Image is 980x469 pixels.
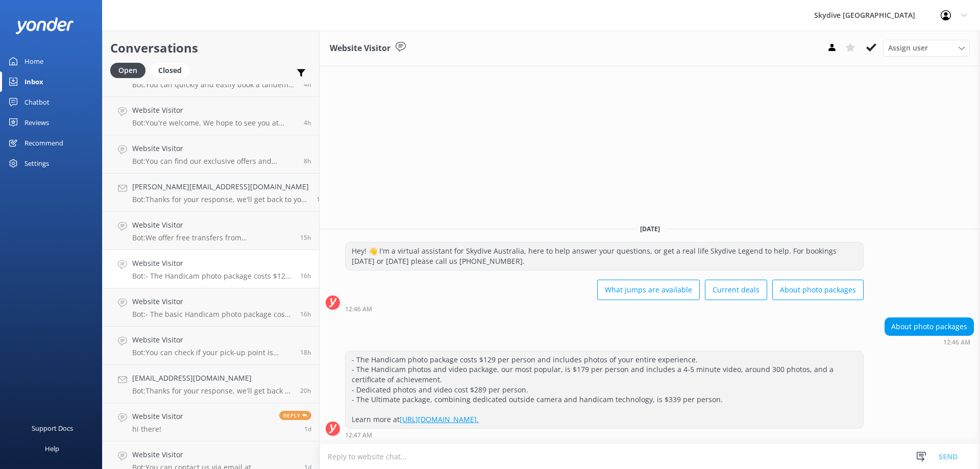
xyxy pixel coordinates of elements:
div: Hey! 👋 I'm a virtual assistant for Skydive Australia, here to help answer your questions, or get ... [346,242,863,269]
div: Home [24,51,43,71]
button: Current deals [705,280,767,300]
h4: Website Visitor [132,449,297,460]
div: Settings [24,153,49,174]
span: Sep 06 2025 10:37pm (UTC +10:00) Australia/Brisbane [300,348,311,357]
p: Bot: You can quickly and easily book a tandem skydive online, you can see live availability and s... [132,80,296,89]
span: Sep 07 2025 12:12pm (UTC +10:00) Australia/Brisbane [304,118,311,127]
div: Closed [151,63,189,78]
p: Bot: You're welcome. We hope to see you at [GEOGRAPHIC_DATA] [GEOGRAPHIC_DATA] soon! [132,118,296,128]
button: What jumps are available [597,280,700,300]
h4: Website Visitor [132,219,292,231]
button: About photo packages [772,280,864,300]
p: Bot: You can find our exclusive offers and current deals by visiting our specials page at [URL][D... [132,157,296,166]
div: Help [45,438,59,459]
div: Open [110,63,145,78]
span: Sep 07 2025 12:13pm (UTC +10:00) Australia/Brisbane [304,80,311,89]
strong: 12:46 AM [943,339,970,345]
p: Bot: We offer free transfers from [GEOGRAPHIC_DATA] to our [GEOGRAPHIC_DATA] drop zone. Please ch... [132,233,292,242]
a: Website VisitorBot:You can find our exclusive offers and current deals by visiting our specials p... [103,135,319,174]
span: Sep 07 2025 01:47am (UTC +10:00) Australia/Brisbane [300,233,311,242]
img: yonder-white-logo.png [15,17,74,34]
div: Sep 07 2025 12:46am (UTC +10:00) Australia/Brisbane [885,338,974,345]
div: About photo packages [885,318,973,335]
div: Recommend [24,133,63,153]
span: Reply [279,411,311,420]
div: Reviews [24,112,49,133]
a: Website VisitorBot:You're welcome. We hope to see you at [GEOGRAPHIC_DATA] [GEOGRAPHIC_DATA] soon!4h [103,97,319,135]
p: Bot: - The basic Handicam photo package costs $129 per person and includes photos of your entire ... [132,310,292,319]
a: Website VisitorBot:- The Handicam photo package costs $129 per person and includes photos of your... [103,250,319,288]
div: Inbox [24,71,43,92]
span: Sep 07 2025 12:46am (UTC +10:00) Australia/Brisbane [300,271,311,280]
strong: 12:46 AM [345,306,372,312]
strong: 12:47 AM [345,432,372,438]
h4: Website Visitor [132,296,292,307]
div: Sep 07 2025 12:47am (UTC +10:00) Australia/Brisbane [345,431,864,438]
div: Chatbot [24,92,50,112]
h4: Website Visitor [132,105,296,116]
a: Open [110,64,151,76]
span: Sep 07 2025 08:08am (UTC +10:00) Australia/Brisbane [304,157,311,165]
h4: Website Visitor [132,334,292,345]
p: Bot: - The Handicam photo package costs $129 per person and includes photos of your entire experi... [132,271,292,281]
h4: Website Visitor [132,258,292,269]
p: Bot: You can check if your pick-up point is available for a free transfer by visiting [URL][DOMAI... [132,348,292,357]
span: Assign user [888,42,928,54]
p: Bot: Thanks for your response, we'll get back to you as soon as we can during opening hours. [132,386,292,396]
a: Closed [151,64,194,76]
span: [DATE] [634,225,666,233]
h4: [EMAIL_ADDRESS][DOMAIN_NAME] [132,373,292,384]
a: Website Visitorhi there!Reply1d [103,403,319,441]
h2: Conversations [110,38,311,58]
a: [PERSON_NAME][EMAIL_ADDRESS][DOMAIN_NAME]Bot:Thanks for your response, we'll get back to you as s... [103,174,319,212]
a: Website VisitorBot:We offer free transfers from [GEOGRAPHIC_DATA] to our [GEOGRAPHIC_DATA] drop z... [103,212,319,250]
h4: Website Visitor [132,411,183,422]
h4: [PERSON_NAME][EMAIL_ADDRESS][DOMAIN_NAME] [132,181,309,192]
span: Sep 07 2025 05:24am (UTC +10:00) Australia/Brisbane [316,195,328,204]
div: Support Docs [32,418,73,438]
a: [EMAIL_ADDRESS][DOMAIN_NAME]Bot:Thanks for your response, we'll get back to you as soon as we can... [103,365,319,403]
p: Bot: Thanks for your response, we'll get back to you as soon as we can during opening hours. [132,195,309,204]
a: [URL][DOMAIN_NAME]. [400,414,479,424]
span: Sep 06 2025 08:47pm (UTC +10:00) Australia/Brisbane [300,386,311,395]
div: - The Handicam photo package costs $129 per person and includes photos of your entire experience.... [346,351,863,428]
div: Assign User [883,40,970,56]
p: hi there! [132,425,183,434]
a: Website VisitorBot:- The basic Handicam photo package costs $129 per person and includes photos o... [103,288,319,327]
h3: Website Visitor [330,42,390,55]
span: Sep 07 2025 12:04am (UTC +10:00) Australia/Brisbane [300,310,311,318]
h4: Website Visitor [132,143,296,154]
a: Website VisitorBot:You can check if your pick-up point is available for a free transfer by visiti... [103,327,319,365]
div: Sep 07 2025 12:46am (UTC +10:00) Australia/Brisbane [345,305,864,312]
span: Sep 06 2025 04:22pm (UTC +10:00) Australia/Brisbane [304,425,311,433]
